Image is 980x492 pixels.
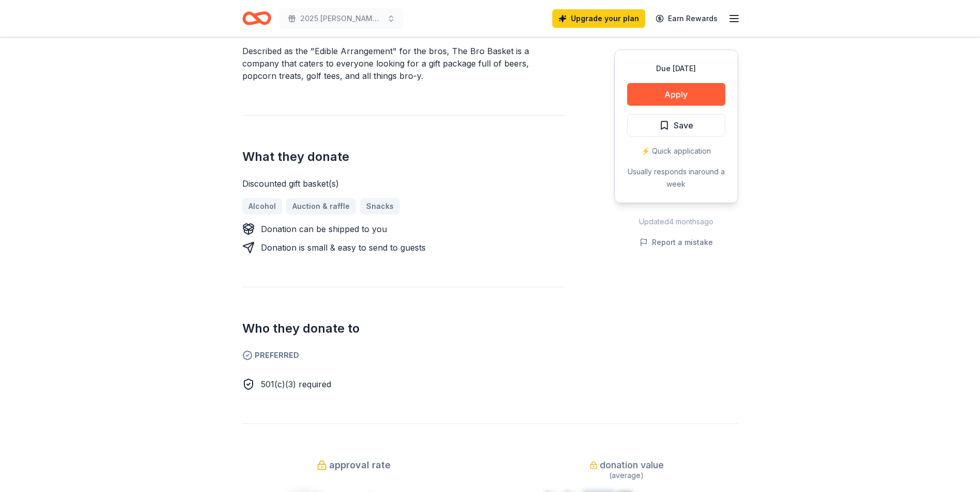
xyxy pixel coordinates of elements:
[261,223,387,235] div: Donation can be shipped to you
[515,469,738,482] div: (average)
[627,114,725,137] button: Save
[627,166,725,190] div: Usually responds in around a week
[614,216,738,228] div: Updated 4 months ago
[600,457,664,473] span: donation value
[242,45,565,82] div: Described as the "Edible Arrangement" for the bros, The Bro Basket is a company that caters to ev...
[261,241,426,254] div: Donation is small & easy to send to guests
[242,6,271,30] a: Home
[329,457,391,473] span: approval rate
[552,9,645,28] a: Upgrade your plan
[261,379,331,389] span: 501(c)(3) required
[242,149,565,165] h2: What they donate
[360,198,400,215] a: Snacks
[674,119,693,132] span: Save
[242,349,565,362] span: Preferred
[627,62,725,75] div: Due [DATE]
[627,83,725,106] button: Apply
[242,177,565,190] div: Discounted gift basket(s)
[242,320,565,337] h2: Who they donate to
[627,145,725,157] div: ⚡️ Quick application
[279,8,403,29] button: 2025 [PERSON_NAME]'s Dream Foundation Golf Classic
[300,12,383,25] span: 2025 [PERSON_NAME]'s Dream Foundation Golf Classic
[242,198,282,215] a: Alcohol
[640,236,713,249] button: Report a mistake
[649,9,724,28] a: Earn Rewards
[286,198,356,215] a: Auction & raffle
